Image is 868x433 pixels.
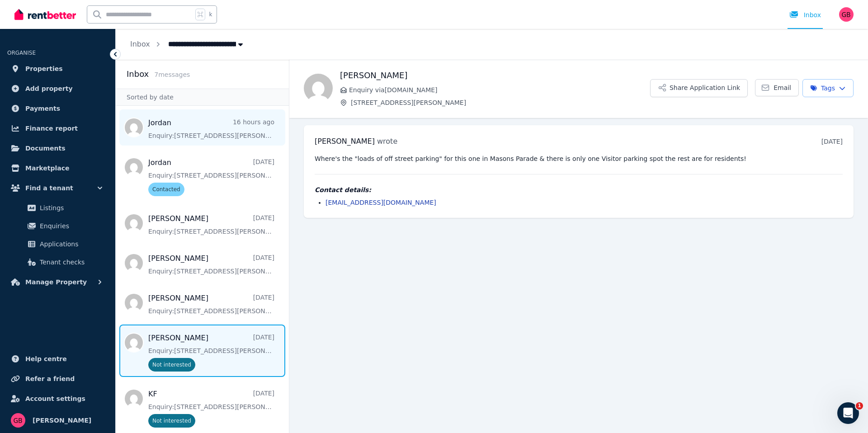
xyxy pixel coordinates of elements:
h4: Contact details: [315,185,843,194]
div: Sorted by date [116,89,289,106]
a: Properties [7,60,108,78]
span: Properties [25,63,63,74]
a: Jordan[DATE]Enquiry:[STREET_ADDRESS][PERSON_NAME].Contacted [148,157,274,196]
span: k [209,11,212,18]
img: Georga Brown [839,7,854,22]
span: [PERSON_NAME] [33,415,91,426]
span: Enquiries [40,221,101,231]
span: Account settings [25,393,85,404]
button: Share Application Link [650,79,748,97]
span: 1 [856,402,863,409]
span: Manage Property [25,277,87,287]
span: 7 message s [154,71,190,78]
a: [EMAIL_ADDRESS][DOMAIN_NAME] [325,199,436,206]
div: Inbox [789,10,821,19]
span: Applications [40,239,101,249]
time: [DATE] [821,138,843,145]
span: Payments [25,103,60,114]
a: Payments [7,99,108,118]
span: Help centre [25,353,67,364]
a: Enquiries [11,217,104,235]
span: Find a tenant [25,183,73,193]
span: Listings [40,202,101,213]
a: Account settings [7,390,108,408]
span: Enquiry via [DOMAIN_NAME] [349,85,650,94]
h1: [PERSON_NAME] [340,69,650,82]
a: Tenant checks [11,253,104,271]
a: Listings [11,199,104,217]
a: KF[DATE]Enquiry:[STREET_ADDRESS][PERSON_NAME].Not interested [148,389,274,428]
a: [PERSON_NAME][DATE]Enquiry:[STREET_ADDRESS][PERSON_NAME]. [148,293,274,315]
a: Applications [11,235,104,253]
span: Email [774,83,791,92]
a: Add property [7,80,108,98]
img: Georga Brown [11,413,25,428]
a: Refer a friend [7,370,108,388]
span: Tenant checks [40,257,101,268]
span: Marketplace [25,163,69,174]
a: Documents [7,139,108,157]
a: Jordan16 hours agoEnquiry:[STREET_ADDRESS][PERSON_NAME]. [148,118,274,140]
pre: Where's the "loads of off street parking" for this one in Masons Parade & there is only one Visit... [315,154,843,163]
span: Documents [25,143,66,154]
span: Add property [25,83,73,94]
a: Email [755,79,799,96]
h2: Inbox [127,68,149,80]
nav: Breadcrumb [116,29,259,60]
a: Help centre [7,350,108,368]
img: RentBetter [14,8,76,21]
a: Finance report [7,119,108,137]
a: [PERSON_NAME][DATE]Enquiry:[STREET_ADDRESS][PERSON_NAME]. [148,213,274,236]
span: Refer a friend [25,373,75,384]
button: Find a tenant [7,179,108,197]
span: Finance report [25,123,78,134]
span: [PERSON_NAME] [315,137,375,146]
iframe: Intercom live chat [837,402,859,424]
img: Taylor [304,74,333,103]
span: ORGANISE [7,50,36,56]
a: [PERSON_NAME][DATE]Enquiry:[STREET_ADDRESS][PERSON_NAME]. [148,253,274,276]
button: Manage Property [7,273,108,291]
a: Marketplace [7,159,108,177]
a: [PERSON_NAME][DATE]Enquiry:[STREET_ADDRESS][PERSON_NAME].Not interested [148,333,274,372]
a: Inbox [130,40,150,48]
span: [STREET_ADDRESS][PERSON_NAME] [351,98,650,107]
span: Tags [810,84,835,93]
button: Tags [802,79,854,97]
span: wrote [377,137,397,146]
